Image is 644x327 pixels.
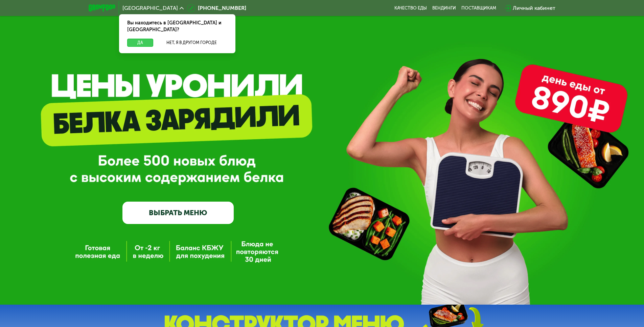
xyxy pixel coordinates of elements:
button: Да [127,39,153,47]
a: [PHONE_NUMBER] [187,4,246,12]
div: Вы находитесь в [GEOGRAPHIC_DATA] и [GEOGRAPHIC_DATA]? [119,14,235,39]
a: Качество еды [394,5,427,11]
a: ВЫБРАТЬ МЕНЮ [122,202,234,224]
button: Нет, я в другом городе [156,39,227,47]
span: [GEOGRAPHIC_DATA] [122,5,178,11]
div: Личный кабинет [513,4,555,12]
a: Вендинги [432,5,456,11]
div: поставщикам [461,5,496,11]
